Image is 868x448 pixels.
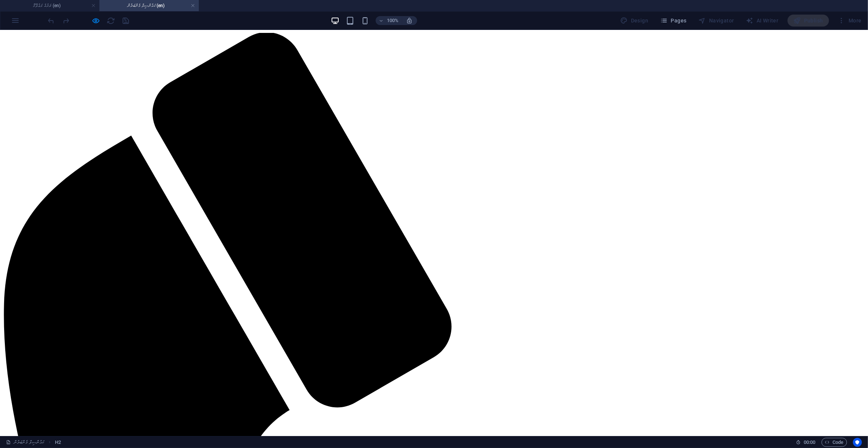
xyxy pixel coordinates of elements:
[406,17,413,24] i: On resize automatically adjust zoom level to fit chosen device.
[92,16,101,25] button: Click here to leave preview mode and continue editing
[660,17,686,24] span: Pages
[55,438,61,447] nav: breadcrumb
[55,438,61,447] span: Click to select. Double-click to edit
[6,438,44,447] a: Click to cancel selection. Double-click to open Pages
[387,16,399,25] h6: 100%
[822,438,847,447] button: Code
[809,439,810,445] span: :
[618,15,652,27] div: Design (Ctrl+Alt+Y)
[796,438,816,447] h6: Session time
[853,438,862,447] button: Usercentrics
[376,16,402,25] button: 100%
[657,15,689,27] button: Pages
[99,1,199,10] h4: ކައުންސިލް މެންބަރުން (en)
[825,438,844,447] span: Code
[804,438,815,447] span: 00 00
